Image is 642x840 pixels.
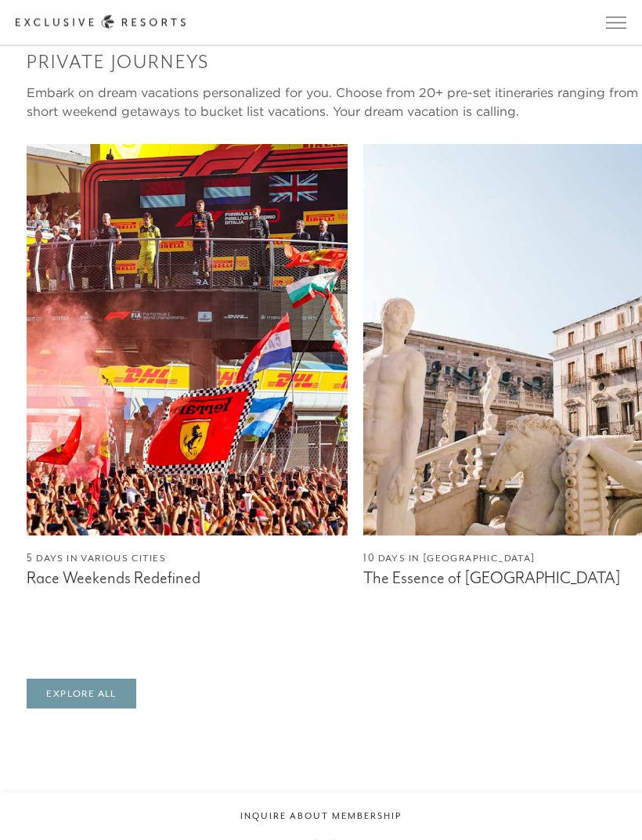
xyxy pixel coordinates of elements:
[27,569,348,589] figcaption: Race Weekends Redefined
[221,464,642,840] iframe: Qualified Messenger
[606,17,626,28] button: Open navigation
[27,680,135,709] a: Explore All
[27,84,642,121] div: Embark on dream vacations personalized for you. Choose from 20+ pre-set itineraries ranging from ...
[27,552,348,567] figcaption: 5 Days in Various Cities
